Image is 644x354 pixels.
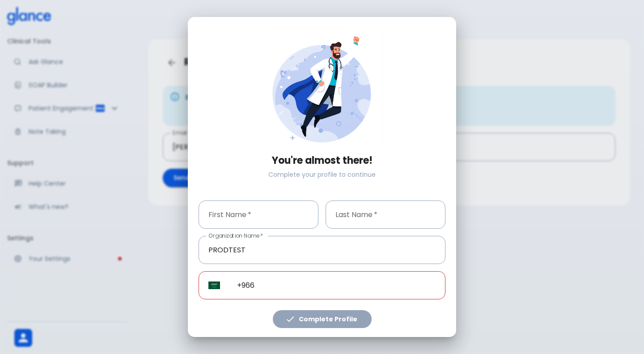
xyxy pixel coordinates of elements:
[227,271,445,299] input: Phone Number
[199,155,445,166] h3: You're almost there!
[199,170,445,179] p: Complete your profile to continue
[260,26,384,149] img: doctor
[199,200,318,229] input: Enter your first name
[208,281,220,290] img: Saudi Arabia
[208,232,263,239] label: Organization Name
[205,276,224,294] button: Select country
[199,236,445,264] input: Enter your organization name
[326,200,445,229] input: Enter your last name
